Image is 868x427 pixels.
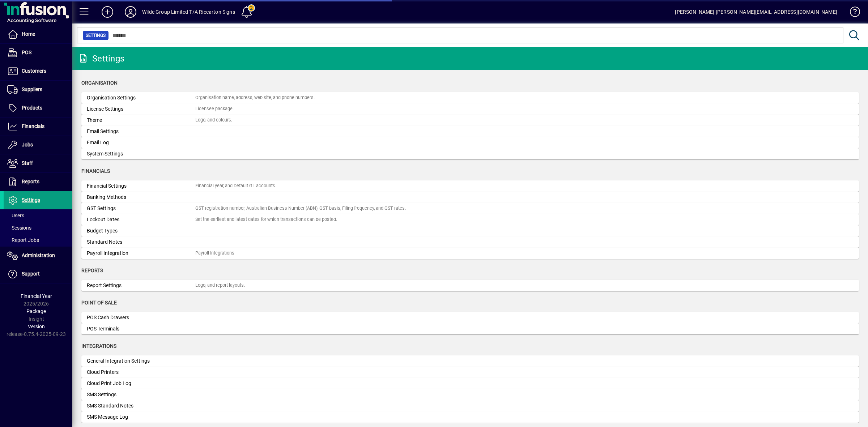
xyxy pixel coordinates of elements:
[81,389,859,400] a: SMS Settings
[4,118,72,136] a: Financials
[22,179,39,184] span: Reports
[87,413,195,421] div: SMS Message Log
[195,250,234,257] div: Payroll Integrations
[81,343,116,349] span: Integrations
[87,193,195,201] div: Banking Methods
[195,106,234,112] div: Licensee package.
[81,355,859,367] a: General Integration Settings
[7,237,39,243] span: Report Jobs
[87,380,195,387] div: Cloud Print Job Log
[81,378,859,389] a: Cloud Print Job Log
[81,192,859,203] a: Banking Methods
[81,80,118,86] span: Organisation
[22,197,40,203] span: Settings
[26,308,46,314] span: Package
[22,160,33,166] span: Staff
[81,411,859,423] a: SMS Message Log
[81,168,110,174] span: Financials
[4,25,72,43] a: Home
[675,6,837,18] div: [PERSON_NAME] [PERSON_NAME][EMAIL_ADDRESS][DOMAIN_NAME]
[22,50,31,55] span: POS
[142,6,235,18] div: Wilde Group Limited T/A Riccarton Signs
[195,282,245,289] div: Logo, and report layouts.
[87,238,195,246] div: Standard Notes
[4,81,72,99] a: Suppliers
[81,214,859,225] a: Lockout DatesSet the earliest and latest dates for which transactions can be posted.
[87,391,195,398] div: SMS Settings
[81,148,859,159] a: System Settings
[22,142,33,148] span: Jobs
[22,252,55,258] span: Administration
[195,94,315,101] div: Organisation name, address, web site, and phone numbers.
[7,225,31,231] span: Sessions
[81,280,859,291] a: Report SettingsLogo, and report layouts.
[87,368,195,376] div: Cloud Printers
[22,123,44,129] span: Financials
[87,249,195,257] div: Payroll Integration
[195,216,337,223] div: Set the earliest and latest dates for which transactions can be posted.
[4,234,72,246] a: Report Jobs
[81,236,859,248] a: Standard Notes
[87,139,195,146] div: Email Log
[81,323,859,334] a: POS Terminals
[28,324,45,329] span: Version
[81,180,859,192] a: Financial SettingsFinancial year, and Default GL accounts.
[81,115,859,126] a: ThemeLogo, and colours.
[81,400,859,411] a: SMS Standard Notes
[4,247,72,265] a: Administration
[87,216,195,223] div: Lockout Dates
[4,154,72,172] a: Staff
[4,62,72,80] a: Customers
[87,314,195,321] div: POS Cash Drawers
[81,126,859,137] a: Email Settings
[4,136,72,154] a: Jobs
[195,205,406,212] div: GST registration number, Australian Business Number (ABN), GST basis, Filing frequency, and GST r...
[4,209,72,222] a: Users
[22,271,40,277] span: Support
[87,402,195,410] div: SMS Standard Notes
[81,248,859,259] a: Payroll IntegrationPayroll Integrations
[87,325,195,333] div: POS Terminals
[4,99,72,117] a: Products
[22,68,46,74] span: Customers
[87,357,195,365] div: General Integration Settings
[81,92,859,103] a: Organisation SettingsOrganisation name, address, web site, and phone numbers.
[844,1,859,25] a: Knowledge Base
[78,53,124,64] div: Settings
[87,182,195,190] div: Financial Settings
[81,312,859,323] a: POS Cash Drawers
[22,86,42,92] span: Suppliers
[87,116,195,124] div: Theme
[81,225,859,236] a: Budget Types
[195,117,232,124] div: Logo, and colours.
[81,137,859,148] a: Email Log
[81,203,859,214] a: GST SettingsGST registration number, Australian Business Number (ABN), GST basis, Filing frequenc...
[4,44,72,62] a: POS
[87,128,195,135] div: Email Settings
[87,105,195,113] div: License Settings
[7,213,24,218] span: Users
[4,222,72,234] a: Sessions
[87,205,195,212] div: GST Settings
[86,32,106,39] span: Settings
[87,150,195,158] div: System Settings
[22,105,42,111] span: Products
[21,293,52,299] span: Financial Year
[81,103,859,115] a: License SettingsLicensee package.
[87,94,195,102] div: Organisation Settings
[4,173,72,191] a: Reports
[4,265,72,283] a: Support
[119,5,142,18] button: Profile
[81,268,103,273] span: Reports
[81,367,859,378] a: Cloud Printers
[81,300,117,306] span: Point of Sale
[87,227,195,235] div: Budget Types
[22,31,35,37] span: Home
[96,5,119,18] button: Add
[87,282,195,289] div: Report Settings
[195,183,276,189] div: Financial year, and Default GL accounts.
